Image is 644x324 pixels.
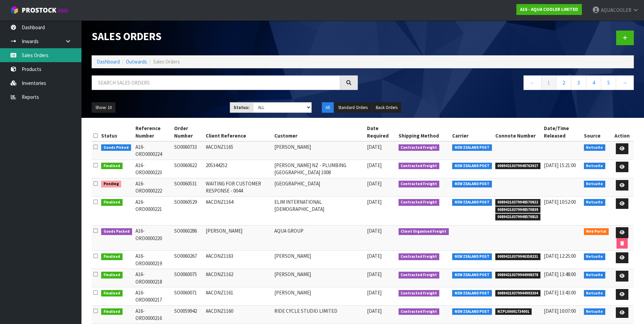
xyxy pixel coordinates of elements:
[452,290,492,297] span: NEW ZEALAND POST
[234,105,250,110] strong: Status:
[541,75,556,90] a: 1
[134,305,173,324] td: A16-ORD0000216
[204,196,272,226] td: #ACDNZ1164
[134,196,173,226] td: A16-ORD0000221
[367,144,382,150] span: [DATE]
[544,253,576,259] span: [DATE] 12:25:00
[10,6,19,14] img: cube-alt.png
[586,75,601,90] a: 4
[399,272,440,278] span: Contracted Freight
[101,199,123,206] span: Finalised
[397,123,451,141] th: Shipping Method
[204,178,272,196] td: WAITING FOR CUSTOMER RESPONSE - 0044
[134,141,173,160] td: A16-ORD0000224
[334,102,371,113] button: Standard Orders
[172,287,204,306] td: SO0060071
[134,269,173,287] td: A16-ORD0000218
[367,253,382,259] span: [DATE]
[204,305,272,324] td: #ACDNZ1160
[172,226,204,251] td: SO0060286
[204,287,272,306] td: #ACDNZ1161
[101,308,123,315] span: Finalised
[450,123,494,141] th: Carrier
[544,162,576,168] span: [DATE] 15:21:00
[273,141,366,160] td: [PERSON_NAME]
[273,287,366,306] td: [PERSON_NAME]
[134,287,173,306] td: A16-ORD0000217
[495,272,541,278] span: 00894210379944998378
[544,271,576,277] span: [DATE] 13:48:00
[399,181,440,187] span: Contracted Freight
[172,123,204,141] th: Order Number
[204,160,272,178] td: 205344252
[584,199,606,206] span: Netsuite
[523,75,541,90] a: ←
[22,6,56,15] span: ProStock
[134,178,173,196] td: A16-ORD0000222
[204,226,272,251] td: [PERSON_NAME]
[153,58,180,65] span: Sales Orders
[520,6,578,12] strong: A16 - AQUA COOLER LIMITED
[172,160,204,178] td: SO0060622
[172,178,204,196] td: SO0060531
[399,228,449,235] span: Client Organised Freight
[495,199,541,206] span: 00894210379948570822
[367,228,382,234] span: [DATE]
[204,269,272,287] td: #ACDNZ1162
[92,75,340,90] input: Search sales orders
[584,272,606,278] span: Netsuite
[126,58,147,65] a: Outwards
[365,123,397,141] th: Date Required
[273,226,366,251] td: AQUA GROUP
[204,141,272,160] td: #ACDNZ1165
[584,163,606,169] span: Netsuite
[322,102,334,113] button: All
[101,144,131,151] span: Goods Picked
[582,123,611,141] th: Source
[99,123,134,141] th: Status
[134,160,173,178] td: A16-ORD0000223
[610,123,634,141] th: Action
[172,141,204,160] td: SO0060733
[584,308,606,315] span: Netsuite
[273,251,366,269] td: [PERSON_NAME]
[452,253,492,260] span: NEW ZEALAND POST
[367,199,382,205] span: [DATE]
[92,31,358,42] h1: Sales Orders
[452,199,492,206] span: NEW ZEALAND POST
[367,308,382,314] span: [DATE]
[273,269,366,287] td: [PERSON_NAME]
[273,178,366,196] td: [GEOGRAPHIC_DATA]
[495,214,541,220] span: 00894210379948570815
[172,305,204,324] td: SO0059942
[601,75,616,90] a: 5
[172,269,204,287] td: SO0060075
[101,290,123,297] span: Finalised
[101,228,132,235] span: Goods Packed
[495,308,532,315] span: NZP100001734001
[584,228,609,235] span: Web Portal
[367,162,382,168] span: [DATE]
[367,289,382,296] span: [DATE]
[452,163,492,169] span: NEW ZEALAND POST
[544,289,576,296] span: [DATE] 13:43:00
[399,199,440,206] span: Contracted Freight
[97,58,120,65] a: Dashboard
[495,163,541,169] span: 00894210379948763927
[571,75,586,90] a: 3
[399,163,440,169] span: Contracted Freight
[584,144,606,151] span: Netsuite
[204,251,272,269] td: #ACDNZ1163
[556,75,571,90] a: 2
[204,123,272,141] th: Client Reference
[495,206,541,213] span: 00894210379948570839
[273,196,366,226] td: ELIM INTERNATIONAL [DEMOGRAPHIC_DATA]
[495,290,541,297] span: 00894210379944993304
[92,102,115,113] button: Show: 10
[368,75,634,92] nav: Page navigation
[367,271,382,277] span: [DATE]
[172,196,204,226] td: SO0060529
[616,75,634,90] a: →
[495,253,541,260] span: 00894210379946358231
[372,102,401,113] button: Back Orders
